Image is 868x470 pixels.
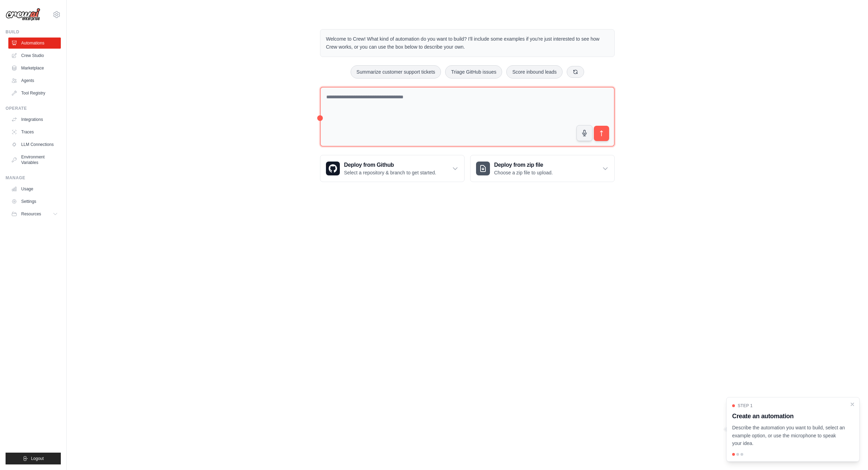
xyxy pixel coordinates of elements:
button: Close walkthrough [850,402,855,407]
div: Build [6,29,61,35]
button: Triage GitHub issues [445,65,502,79]
a: Usage [8,183,61,195]
div: Operate [6,106,61,111]
a: Integrations [8,114,61,125]
h3: Create an automation [732,411,845,421]
button: Resources [8,208,61,220]
a: Traces [8,126,61,138]
button: Score inbound leads [506,65,563,79]
button: Summarize customer support tickets [351,65,441,79]
a: Marketplace [8,63,61,74]
iframe: Chat Widget [833,437,868,470]
a: Agents [8,75,61,86]
p: Choose a zip file to upload. [494,169,553,176]
h3: Deploy from Github [344,161,436,169]
span: Resources [21,211,41,217]
a: Crew Studio [8,50,61,61]
a: Environment Variables [8,151,61,168]
p: Welcome to Crew! What kind of automation do you want to build? I'll include some examples if you'... [326,35,609,51]
p: Describe the automation you want to build, select an example option, or use the microphone to spe... [732,424,845,447]
span: Logout [31,456,44,461]
h3: Deploy from zip file [494,161,553,169]
img: Logo [6,8,40,21]
a: Settings [8,196,61,207]
span: Step 1 [738,403,753,409]
a: Tool Registry [8,88,61,99]
p: Select a repository & branch to get started. [344,169,436,176]
button: Logout [6,453,61,464]
div: 聊天小组件 [833,437,868,470]
a: Automations [8,38,61,49]
a: LLM Connections [8,139,61,150]
div: Manage [6,175,61,181]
